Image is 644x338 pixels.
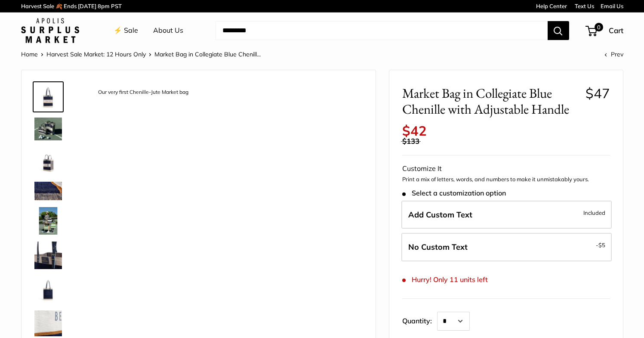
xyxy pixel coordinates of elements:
[114,24,138,37] a: ⚡️ Sale
[401,201,612,229] label: Add Custom Text
[408,210,472,220] span: Add Custom Text
[33,240,64,271] a: description_Print Shop Exclusive Leather Patch on each bag
[586,24,623,37] a: 0 Cart
[402,136,419,146] span: $133
[402,189,506,197] span: Select a customization option
[94,87,193,98] div: Our very first Chenille-Jute Market bag
[34,207,62,235] img: Market Bag in Collegiate Blue Chenille with Adjustable Handle
[34,147,62,175] img: description_Adjustable Handles for whatever mood you are in
[153,24,183,37] a: About Us
[33,274,64,305] a: description_Seal of authenticity printed on the backside of every bag.
[609,26,623,35] span: Cart
[401,233,612,261] label: Leave Blank
[34,182,62,200] img: description_A close up of our first Chenille Jute Market Bag
[575,3,594,9] a: Text Us
[46,50,146,58] a: Harvest Sale Market: 12 Hours Only
[548,21,569,40] button: Search
[408,242,468,252] span: No Custom Text
[583,208,605,218] span: Included
[402,175,610,184] p: Print a mix of letters, words, and numbers to make it unmistakably yours.
[596,240,605,250] span: -
[216,21,548,40] input: Search...
[402,309,437,331] label: Quantity:
[34,118,62,140] img: description_Take it anywhere with easy-grip handles.
[536,3,567,9] a: Help Center
[21,50,38,58] a: Home
[154,50,261,58] span: Market Bag in Collegiate Blue Chenill...
[33,205,64,236] a: Market Bag in Collegiate Blue Chenille with Adjustable Handle
[34,83,62,111] img: description_Our very first Chenille-Jute Market bag
[601,3,623,9] a: Email Us
[594,23,603,31] span: 0
[33,146,64,177] a: description_Adjustable Handles for whatever mood you are in
[34,242,62,269] img: description_Print Shop Exclusive Leather Patch on each bag
[34,310,62,338] img: Market Bag in Collegiate Blue Chenille with Adjustable Handle
[402,122,427,139] span: $42
[585,85,610,102] span: $47
[21,18,79,43] img: Apolis: Surplus Market
[402,85,579,117] span: Market Bag in Collegiate Blue Chenille with Adjustable Handle
[604,50,623,58] a: Prev
[21,49,261,60] nav: Breadcrumb
[402,276,488,284] span: Hurry! Only 11 units left
[598,242,605,248] span: $5
[402,162,610,175] div: Customize It
[33,116,64,142] a: description_Take it anywhere with easy-grip handles.
[33,81,64,112] a: description_Our very first Chenille-Jute Market bag
[34,276,62,304] img: description_Seal of authenticity printed on the backside of every bag.
[33,180,64,202] a: description_A close up of our first Chenille Jute Market Bag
